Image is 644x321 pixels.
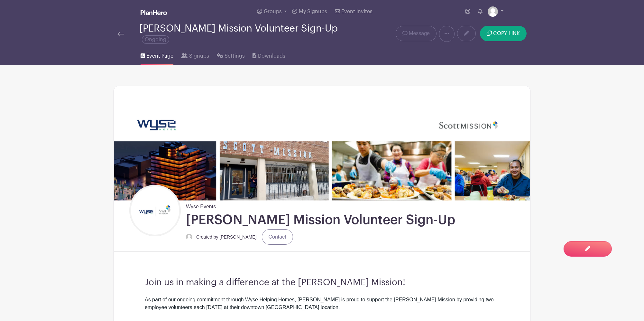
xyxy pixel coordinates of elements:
[186,212,455,228] h1: [PERSON_NAME] Mission Volunteer Sign-Up
[141,44,173,65] a: Event Page
[341,9,373,14] span: Event Invites
[186,200,216,211] span: Wyse Events
[141,10,167,15] img: logo_white-6c42ec7e38ccf1d336a20a19083b03d10ae64f83f12c07503d8b9e83406b4c7d.svg
[299,9,327,14] span: My Signups
[225,52,245,60] span: Settings
[264,9,282,14] span: Groups
[217,44,245,65] a: Settings
[186,234,192,240] img: default-ce2991bfa6775e67f084385cd625a349d9dcbb7a52a09fb2fda1e96e2d18dcdb.png
[189,52,209,60] span: Signups
[145,277,499,288] h3: Join us in making a difference at the [PERSON_NAME] Mission!
[142,35,169,44] span: Ongoing
[146,52,173,60] span: Event Page
[196,234,257,240] small: Created by [PERSON_NAME]
[253,44,285,65] a: Downloads
[139,23,348,44] div: [PERSON_NAME] Mission Volunteer Sign-Up
[480,26,527,41] button: COPY LINK
[181,44,209,65] a: Signups
[262,229,293,245] a: Contact
[145,296,499,319] div: As part of our ongoing commitment through Wyse Helping Homes, [PERSON_NAME] is proud to support t...
[396,26,437,41] a: Message
[493,31,520,36] span: COPY LINK
[258,52,285,60] span: Downloads
[114,86,530,200] img: Untitled%20(2790%20x%20600%20px)%20(6).png
[488,6,498,17] img: default-ce2991bfa6775e67f084385cd625a349d9dcbb7a52a09fb2fda1e96e2d18dcdb.png
[131,186,179,235] img: Untitled%20design%20(21).png
[409,30,430,37] span: Message
[117,32,124,36] img: back-arrow-29a5d9b10d5bd6ae65dc969a981735edf675c4d7a1fe02e03b50dbd4ba3cdb55.svg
